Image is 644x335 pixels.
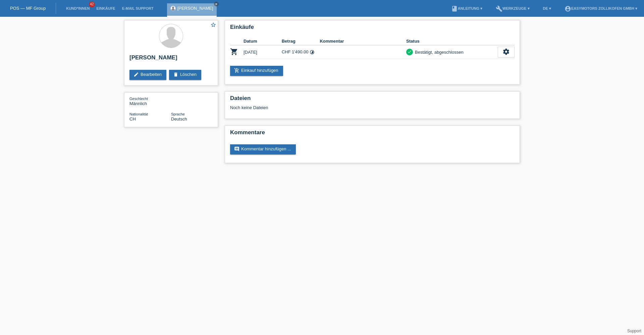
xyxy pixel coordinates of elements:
i: build [496,5,502,12]
h2: Dateien [230,95,515,105]
th: Datum [244,37,282,45]
a: star_border [210,22,216,29]
a: DE ▾ [540,6,554,10]
i: Fixe Raten (24 Raten) [310,50,315,55]
span: Geschlecht [129,97,148,101]
a: POS — MF Group [10,6,46,11]
span: Schweiz [129,116,136,122]
a: commentKommentar hinzufügen ... [230,144,296,154]
a: Support [627,329,641,333]
i: check [407,49,412,54]
a: buildWerkzeuge ▾ [492,6,533,10]
a: editBearbeiten [129,70,166,80]
a: E-Mail Support [119,6,157,10]
i: settings [502,48,510,55]
th: Betrag [282,37,320,45]
span: Nationalität [129,112,148,116]
a: Einkäufe [93,6,118,10]
i: book [451,5,458,12]
i: close [215,2,218,6]
th: Kommentar [320,37,406,45]
span: Sprache [171,112,185,116]
div: Bestätigt, abgeschlossen [413,49,464,56]
i: delete [173,72,178,77]
i: account_circle [565,5,571,12]
div: Männlich [129,96,171,106]
a: account_circleEasymotors Zollikofen GmbH ▾ [561,6,641,10]
a: Kund*innen [63,6,93,10]
a: bookAnleitung ▾ [448,6,486,10]
a: close [214,2,219,6]
a: add_shopping_cartEinkauf hinzufügen [230,66,283,76]
td: CHF 1'490.00 [282,45,320,59]
i: star_border [210,22,216,28]
h2: [PERSON_NAME] [129,54,213,64]
i: comment [234,146,239,152]
i: add_shopping_cart [234,68,239,73]
div: Noch keine Dateien [230,105,435,110]
span: 42 [89,2,95,7]
i: POSP00026855 [230,48,238,56]
i: edit [133,72,139,77]
td: [DATE] [244,45,282,59]
th: Status [406,37,498,45]
a: deleteLöschen [169,70,201,80]
a: [PERSON_NAME] [177,6,213,11]
span: Deutsch [171,116,187,122]
h2: Einkäufe [230,24,515,34]
h2: Kommentare [230,129,515,139]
